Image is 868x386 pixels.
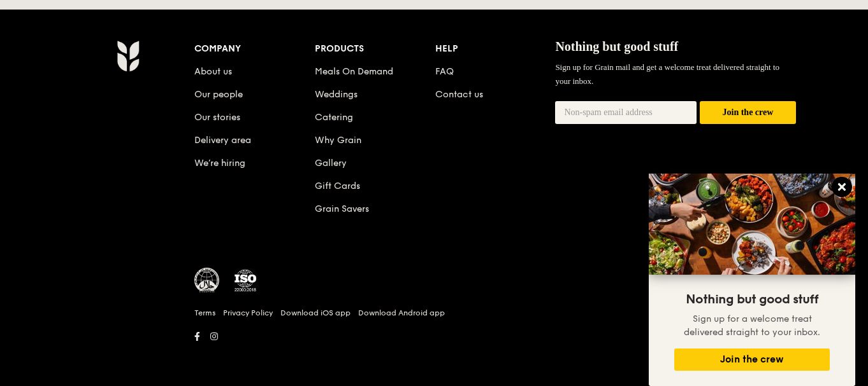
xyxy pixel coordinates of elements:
[435,66,454,77] a: FAQ
[233,268,258,293] img: ISO Certified
[194,89,243,100] a: Our people
[555,62,779,86] span: Sign up for Grain mail and get a welcome treat delivered straight to your inbox.
[315,112,353,123] a: Catering
[435,89,483,100] a: Contact us
[315,158,347,169] a: Gallery
[555,101,697,124] input: Non-spam email address
[315,135,361,146] a: Why Grain
[194,40,315,58] div: Company
[67,345,801,355] h6: Revision
[358,308,445,318] a: Download Android app
[280,308,351,318] a: Download iOS app
[315,203,369,214] a: Grain Savers
[700,101,796,125] button: Join the crew
[315,89,358,100] a: Weddings
[194,66,232,77] a: About us
[194,158,245,169] a: We’re hiring
[194,135,251,146] a: Delivery area
[194,268,220,293] img: MUIS Halal Certified
[435,40,556,58] div: Help
[117,40,139,72] img: Grain
[194,308,215,318] a: Terms
[686,292,818,307] span: Nothing but good stuff
[315,181,360,191] a: Gift Cards
[684,314,820,338] span: Sign up for a welcome treat delivered straight to your inbox.
[555,39,678,53] span: Nothing but good stuff
[832,177,852,197] button: Close
[649,174,855,275] img: DSC07876-Edit02-Large.jpeg
[674,348,830,371] button: Join the crew
[315,66,393,77] a: Meals On Demand
[315,40,435,58] div: Products
[194,112,240,123] a: Our stories
[223,308,273,318] a: Privacy Policy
